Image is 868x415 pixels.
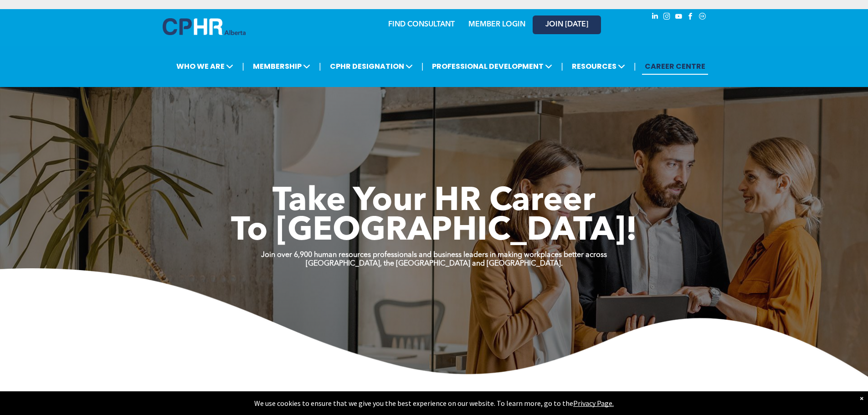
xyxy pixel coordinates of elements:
span: PROFESSIONAL DEVELOPMENT [429,58,555,75]
li: | [634,57,636,76]
span: WHO WE ARE [174,58,236,75]
span: MEMBERSHIP [250,58,313,75]
a: linkedin [650,11,660,24]
a: CAREER CENTRE [642,58,708,75]
span: JOIN [DATE] [545,20,588,29]
a: FIND CONSULTANT [388,21,455,28]
li: | [561,57,563,76]
a: Social network [698,11,708,24]
a: youtube [674,11,684,24]
div: Dismiss notification [860,394,863,403]
a: instagram [662,11,672,24]
li: | [242,57,244,76]
a: facebook [686,11,696,24]
strong: Join over 6,900 human resources professionals and business leaders in making workplaces better ac... [261,251,607,259]
span: RESOURCES [569,58,628,75]
a: Privacy Page. [573,399,614,408]
a: JOIN [DATE] [533,15,601,34]
span: Take Your HR Career [272,185,596,218]
span: CPHR DESIGNATION [327,58,416,75]
a: MEMBER LOGIN [468,21,525,28]
strong: [GEOGRAPHIC_DATA], the [GEOGRAPHIC_DATA] and [GEOGRAPHIC_DATA]. [306,260,563,267]
li: | [421,57,424,76]
img: A blue and white logo for cp alberta [163,18,246,35]
li: | [319,57,321,76]
span: To [GEOGRAPHIC_DATA]! [231,215,637,248]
